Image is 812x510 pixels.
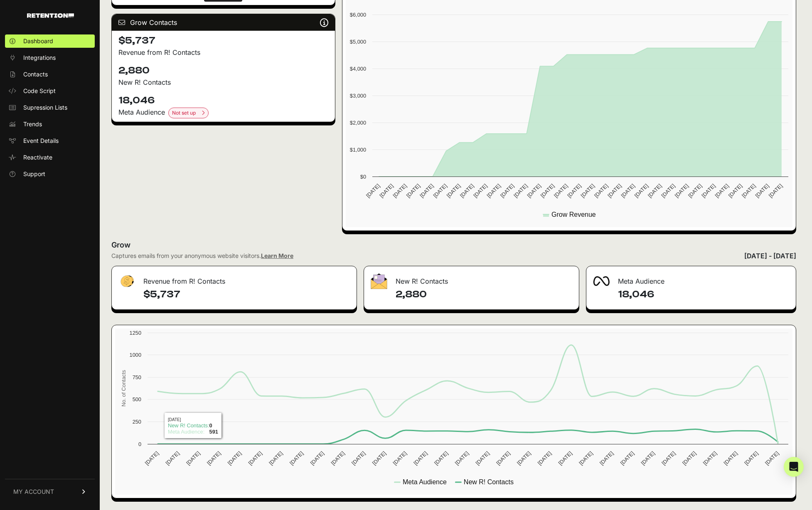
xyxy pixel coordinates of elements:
[432,183,448,199] text: [DATE]
[121,370,127,407] text: No. of Contacts
[539,183,555,199] text: [DATE]
[371,273,387,289] img: fa-envelope-19ae18322b30453b285274b1b8af3d052b27d846a4fbe8435d1a52b978f639a2.png
[364,266,579,291] div: New R! Contacts
[445,183,461,199] text: [DATE]
[660,450,677,466] text: [DATE]
[700,183,716,199] text: [DATE]
[754,183,770,199] text: [DATE]
[566,183,582,199] text: [DATE]
[606,183,623,199] text: [DATE]
[360,174,366,180] text: $0
[133,374,141,380] text: 750
[687,183,703,199] text: [DATE]
[593,276,610,286] img: fa-meta-2f981b61bb99beabf952f7030308934f19ce035c18b003e963880cc3fabeebb7.png
[714,183,730,199] text: [DATE]
[551,211,596,218] text: Grow Revenue
[598,450,615,466] text: [DATE]
[309,450,325,466] text: [DATE]
[392,450,408,466] text: [DATE]
[23,137,59,145] span: Event Details
[13,488,54,496] span: MY ACCOUNT
[5,167,95,181] a: Support
[5,134,95,147] a: Event Details
[418,183,435,199] text: [DATE]
[350,93,366,99] text: $3,000
[330,450,346,466] text: [DATE]
[164,450,180,466] text: [DATE]
[512,183,529,199] text: [DATE]
[744,251,796,261] div: [DATE] - [DATE]
[112,266,357,291] div: Revenue from R! Contacts
[112,14,335,31] div: Grow Contacts
[111,239,796,251] h2: Grow
[557,450,573,466] text: [DATE]
[586,266,796,291] div: Meta Audience
[27,13,74,18] img: Retention.com
[536,450,553,466] text: [DATE]
[593,183,609,199] text: [DATE]
[516,450,532,466] text: [DATE]
[350,120,366,126] text: $2,000
[118,94,328,107] h4: 18,046
[764,450,780,466] text: [DATE]
[23,120,42,128] span: Trends
[5,84,95,98] a: Code Script
[350,147,366,153] text: $1,000
[138,441,141,447] text: 0
[350,39,366,45] text: $5,000
[226,450,243,466] text: [DATE]
[396,288,573,301] h4: 2,880
[405,183,421,199] text: [DATE]
[23,170,45,178] span: Support
[133,396,141,402] text: 500
[620,183,636,199] text: [DATE]
[130,352,141,358] text: 1000
[633,183,649,199] text: [DATE]
[23,103,67,112] span: Supression Lists
[378,183,394,199] text: [DATE]
[133,419,141,425] text: 250
[5,101,95,114] a: Supression Lists
[660,183,676,199] text: [DATE]
[247,450,263,466] text: [DATE]
[23,54,56,62] span: Integrations
[23,70,48,78] span: Contacts
[495,450,511,466] text: [DATE]
[5,34,95,48] a: Dashboard
[722,450,738,466] text: [DATE]
[578,450,594,466] text: [DATE]
[365,183,381,199] text: [DATE]
[350,12,366,18] text: $6,000
[391,183,408,199] text: [DATE]
[5,51,95,64] a: Integrations
[702,450,718,466] text: [DATE]
[371,450,387,466] text: [DATE]
[350,66,366,72] text: $4,000
[647,183,663,199] text: [DATE]
[23,37,53,45] span: Dashboard
[118,47,328,57] p: Revenue from R! Contacts
[743,450,759,466] text: [DATE]
[23,153,52,162] span: Reactivate
[767,183,783,199] text: [DATE]
[640,450,656,466] text: [DATE]
[673,183,689,199] text: [DATE]
[118,77,328,87] p: New R! Contacts
[727,183,743,199] text: [DATE]
[553,183,569,199] text: [DATE]
[144,450,160,466] text: [DATE]
[118,107,328,118] div: Meta Audience
[784,457,804,477] div: Open Intercom Messenger
[454,450,470,466] text: [DATE]
[5,68,95,81] a: Contacts
[118,64,328,77] h4: 2,880
[618,288,789,301] h4: 18,046
[268,450,284,466] text: [DATE]
[526,183,542,199] text: [DATE]
[5,479,95,504] a: MY ACCOUNT
[118,273,135,289] img: fa-dollar-13500eef13a19c4ab2b9ed9ad552e47b0d9fc28b02b83b90ba0e00f96d6372e9.png
[350,450,367,466] text: [DATE]
[464,478,514,485] text: New R! Contacts
[288,450,305,466] text: [DATE]
[485,183,502,199] text: [DATE]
